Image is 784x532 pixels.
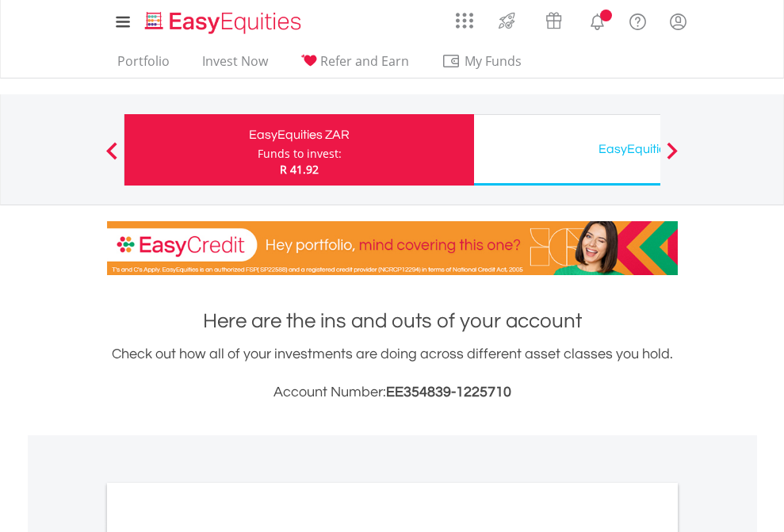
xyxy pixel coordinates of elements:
img: EasyEquities_Logo.png [142,10,308,36]
button: Next [656,150,688,166]
h1: Here are the ins and outs of your account [107,307,678,335]
span: My Funds [442,51,545,71]
button: Previous [96,150,128,166]
img: thrive-v2.svg [494,8,520,33]
a: Invest Now [196,53,274,78]
span: Refer and Earn [320,52,409,70]
span: EE354839-1225710 [386,385,511,400]
h3: Account Number: [107,381,678,404]
a: FAQ's and Support [618,4,658,36]
div: Funds to invest: [258,146,342,162]
img: grid-menu-icon.svg [456,12,473,29]
img: EasyCredit Promotion Banner [107,221,678,275]
span: R 41.92 [280,162,319,177]
a: AppsGrid [446,4,484,29]
a: Notifications [577,4,618,36]
a: Home page [139,4,308,36]
a: Refer and Earn [294,53,415,78]
div: EasyEquities ZAR [134,124,465,146]
div: Check out how all of your investments are doing across different asset classes you hold. [107,343,678,404]
a: Portfolio [111,53,176,78]
a: Vouchers [530,4,577,33]
a: My Profile [658,4,698,39]
img: vouchers-v2.svg [541,8,567,33]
